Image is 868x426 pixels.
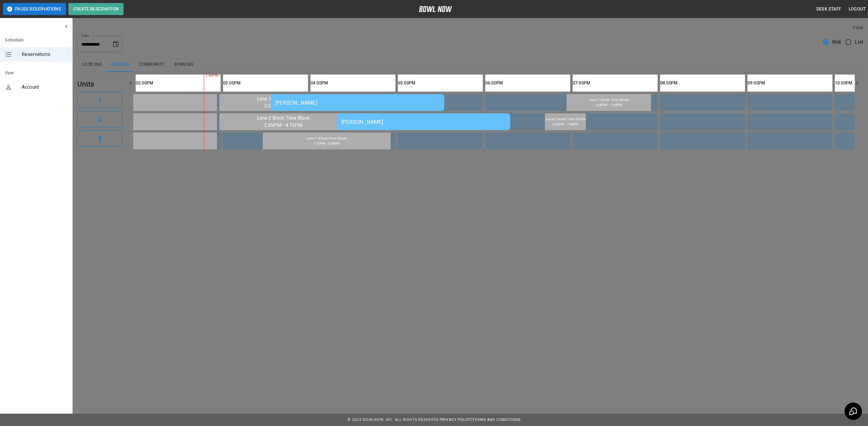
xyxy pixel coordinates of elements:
button: Lock-ins [77,57,107,72]
span: Account [22,84,68,91]
button: Pause Reservations [3,3,66,15]
button: Community [134,57,169,72]
a: Privacy Policy [440,418,472,422]
button: Desk Staff [814,4,844,15]
button: Logout [846,4,868,15]
h6: 2 [98,115,101,124]
label: View [852,25,863,30]
h5: Units [77,79,122,89]
button: Choose date, selected date is Aug 16, 2025 [110,38,122,50]
span: List [855,38,863,46]
h6: 1 [98,95,101,105]
span: © 2022 BowlNow, Inc. All Rights Reserved. [348,418,440,422]
img: logo [419,6,452,12]
div: inventory tabs [77,57,863,72]
span: Reservations [22,51,68,58]
span: 2:48PM [204,73,205,79]
div: [PERSON_NAME] [275,100,439,106]
span: Grid [832,38,841,46]
a: Terms and Conditions [473,418,520,422]
h6: 3 [98,134,101,143]
button: Parties [107,57,134,72]
div: [PERSON_NAME] [341,119,505,125]
button: Bowling [169,57,199,72]
button: Create Reservation [68,3,124,15]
